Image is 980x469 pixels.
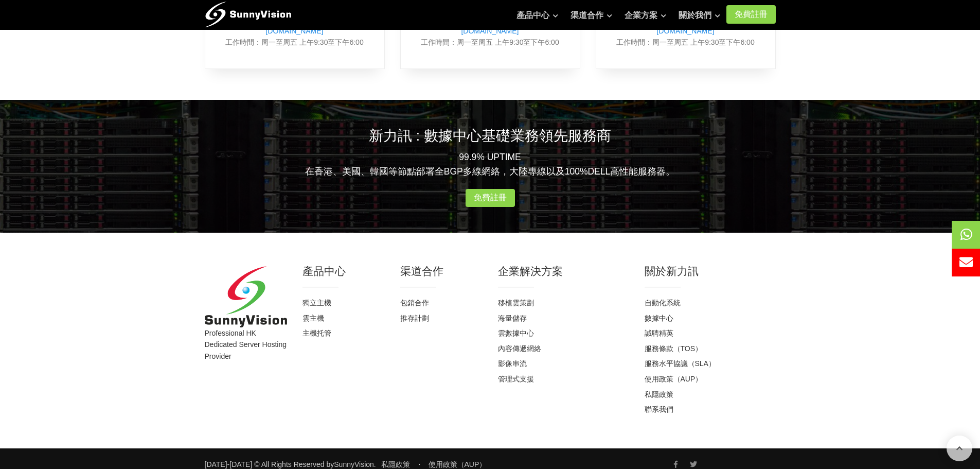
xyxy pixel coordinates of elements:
a: 聯系我們 [645,405,673,413]
a: 內容傳遞網絡 [498,344,541,353]
a: 私隱政策 [645,390,673,398]
h2: 企業解決方案 [498,264,629,279]
a: 渠道合作 [571,5,612,26]
a: 企業方案 [625,5,666,26]
a: 包銷合作 [400,299,429,307]
a: 誠聘精英 [645,329,673,337]
a: 數據中心 [645,314,673,322]
a: 主機托管 [302,329,331,337]
h2: 新力訊 : 數據中心基礎業務領先服務商 [205,126,776,146]
h2: 渠道合作 [400,264,483,279]
a: [EMAIL_ADDRESS][DOMAIN_NAME] [656,15,736,34]
a: 推存計劃 [400,314,429,322]
a: 移植雲策劃 [498,299,534,307]
div: Professional HK Dedicated Server Hosting Provider [197,266,295,417]
img: SunnyVision Limited [205,266,287,327]
a: 免費註冊 [726,5,776,24]
a: 獨立主機 [302,299,331,307]
span: ・ [416,460,423,468]
a: [EMAIL_ADDRESS][DOMAIN_NAME] [461,15,540,34]
a: 影像串流 [498,359,527,368]
a: [EMAIL_ADDRESS][DOMAIN_NAME] [265,15,345,34]
a: 服務條款（TOS） [645,344,703,353]
h2: 產品中心 [302,264,385,279]
a: 海量儲存 [498,314,527,322]
a: 免費註冊 [466,189,515,207]
a: 雲數據中心 [498,329,534,337]
h2: 關於新力訊 [645,264,776,279]
a: 使用政策（AUP） [645,375,703,383]
a: 雲主機 [302,314,324,322]
a: 關於我們 [679,5,720,26]
a: 服務水平協議（SLA） [645,359,716,368]
a: 私隱政策 [381,460,410,468]
p: 99.9% UPTIME 在香港、美國、韓國等節點部署全BGP多線網絡，大陸專線以及100%DELL高性能服務器。 [205,150,776,179]
a: SunnyVision [334,460,374,468]
a: 產品中心 [516,5,558,26]
a: 管理式支援 [498,375,534,383]
a: 使用政策（AUP） [429,460,487,468]
a: 自動化系統 [645,299,681,307]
